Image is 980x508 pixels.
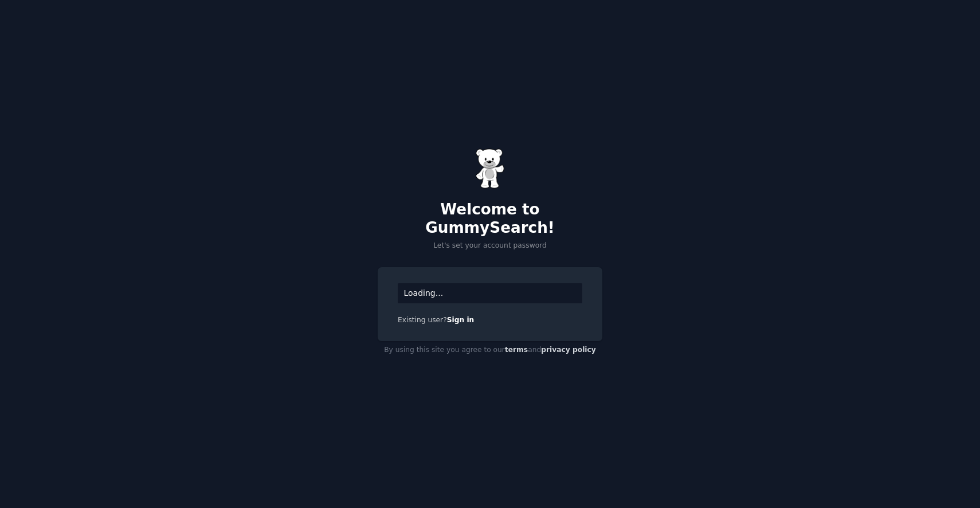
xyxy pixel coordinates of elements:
h2: Welcome to GummySearch! [378,201,602,237]
div: By using this site you agree to our and [378,341,602,359]
div: Loading... [398,283,582,303]
a: terms [505,346,528,354]
p: Let's set your account password [378,241,602,251]
a: privacy policy [541,346,596,354]
a: Sign in [447,316,475,324]
img: Gummy Bear [476,149,504,189]
span: Existing user? [398,316,447,324]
